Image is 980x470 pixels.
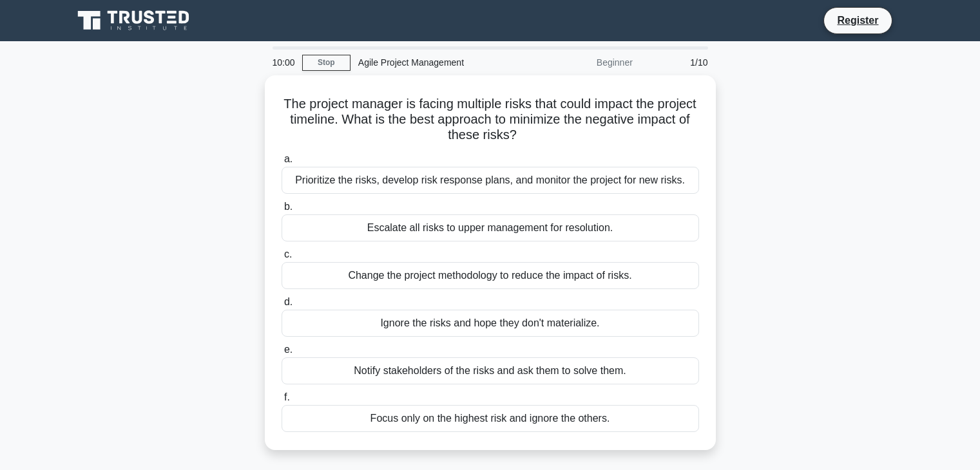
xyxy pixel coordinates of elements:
div: Ignore the risks and hope they don't materialize. [282,310,699,337]
div: Focus only on the highest risk and ignore the others. [282,405,699,432]
div: 1/10 [640,50,716,75]
div: Notify stakeholders of the risks and ask them to solve them. [282,357,699,384]
span: b. [284,201,293,212]
span: c. [284,249,292,259]
span: d. [284,296,293,307]
div: Escalate all risks to upper management for resolution. [282,214,699,241]
div: Prioritize the risks, develop risk response plans, and monitor the project for new risks. [282,167,699,194]
div: 10:00 [265,50,302,75]
span: a. [284,153,293,164]
div: Change the project methodology to reduce the impact of risks. [282,262,699,289]
span: f. [284,391,290,402]
span: e. [284,344,293,355]
div: Agile Project Management [351,50,528,75]
a: Stop [302,55,351,71]
h5: The project manager is facing multiple risks that could impact the project timeline. What is the ... [280,96,700,144]
div: Beginner [528,50,640,75]
a: Register [829,12,886,28]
